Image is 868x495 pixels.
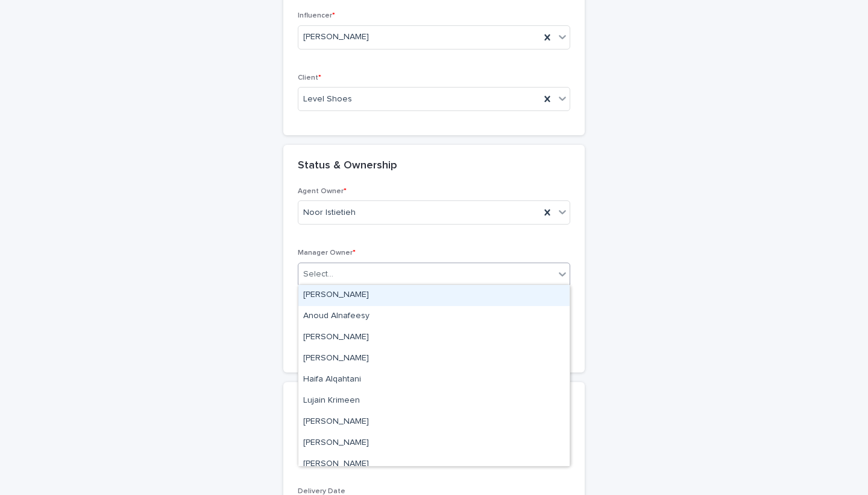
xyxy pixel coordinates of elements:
h2: Status & Ownership [298,159,397,173]
div: Lujain Krimeen [298,391,570,412]
span: [PERSON_NAME] [303,31,369,43]
span: Delivery Date [298,488,345,495]
div: Fahad Almisned [298,348,570,369]
div: Noor Zakour [298,412,570,433]
div: Select... [303,268,333,281]
div: Anoud Alnafeesy [298,306,570,327]
span: Client [298,74,321,81]
div: Orjwan Alghamdi [298,454,570,475]
div: Ahmad Aladel [298,285,570,306]
span: Agent Owner [298,188,347,195]
span: Influencer [298,12,335,19]
div: Nora Almutairi [298,433,570,454]
span: Manager Owner [298,249,356,257]
span: Level Shoes [303,93,352,106]
div: Haifa Alqahtani [298,369,570,391]
div: Basma Darwish [298,327,570,348]
span: Noor Istietieh [303,206,356,219]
